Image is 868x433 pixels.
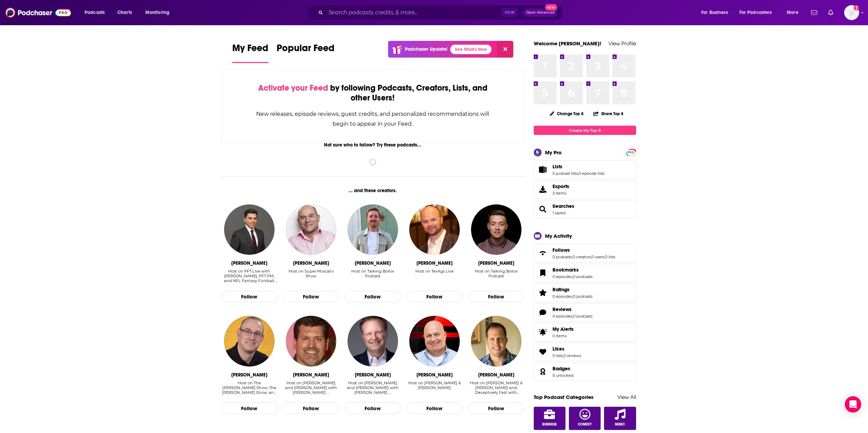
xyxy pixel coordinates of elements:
span: Exports [553,183,569,189]
a: 0 episodes [553,294,572,299]
span: , [578,171,578,176]
a: My Alerts [534,323,636,341]
button: Follow [344,402,401,414]
a: Create My Top 8 [534,126,636,135]
a: Welcome [PERSON_NAME]! [534,40,601,47]
img: Mike Evans [348,316,398,366]
span: Exports [536,185,550,194]
span: Ratings [553,287,570,293]
span: Business [542,422,557,427]
a: Business [534,407,566,430]
a: Follows [536,248,550,258]
div: Host on Talking Bollox Podcast [344,269,401,283]
span: Follows [534,244,636,262]
button: Follow [344,291,401,303]
button: Open AdvancedNew [523,9,558,17]
div: Host on Talking Bollox Podcast [344,269,401,278]
span: Activate your Feed [258,83,328,93]
img: Gabe Bock [409,204,460,255]
a: Calvin O’Brien [471,204,521,255]
a: Bookmarks [536,268,550,278]
span: My Alerts [536,327,550,337]
a: Reviews [536,308,550,317]
a: Popular Feed [277,42,335,63]
a: 0 episodes [553,314,572,319]
span: Comedy [578,422,592,427]
div: Kevin Sheehan [231,372,267,378]
div: Vincent Moscato [293,260,329,266]
span: , [604,254,605,259]
div: Mike Florio [231,260,267,266]
div: Terence Power [355,260,391,266]
a: Follows [553,247,615,253]
div: Host on TexAgs Live [415,269,454,283]
img: User Profile [844,5,859,20]
img: Vincent Moscato [286,204,336,255]
img: Seth C. Payne [471,316,521,366]
button: Change Top 8 [546,109,588,118]
span: My Feed [232,42,268,58]
a: 5 podcast lists [553,171,578,176]
a: 0 creators [573,254,591,259]
div: by following Podcasts, Creators, Lists, and other Users! [256,83,490,103]
a: See What's New [450,45,491,54]
a: Bookmarks [553,267,592,273]
span: Searches [534,200,636,218]
span: My Alerts [553,326,574,332]
span: Music [615,422,625,427]
a: Reviews [553,306,592,312]
button: open menu [735,7,782,18]
span: PRO [627,150,635,155]
a: PRO [627,150,635,155]
div: Host on Payne & Pendergast [406,381,462,395]
svg: Add a profile image [854,5,859,11]
button: Follow [221,291,278,303]
span: , [591,254,591,259]
button: Follow [468,402,524,414]
a: My Feed [232,42,268,63]
a: Exports [534,180,636,199]
span: Bookmarks [534,264,636,282]
a: Ratings [553,287,592,293]
span: More [787,8,798,17]
span: Monitoring [145,8,170,17]
div: Host on PFT Live with Mike Florio, PFT PM, and NFL Fantasy Football Podcast [221,269,278,283]
span: Charts [117,8,132,17]
span: , [563,353,563,358]
div: Host on The [PERSON_NAME] Show, The [PERSON_NAME] Show, and [PERSON_NAME] and [PERSON_NAME] with ... [221,381,278,395]
a: 0 podcasts [553,254,572,259]
a: Likes [536,347,550,357]
a: 0 users [591,254,604,259]
span: Ctrl K [502,8,518,17]
div: Seth C. Payne [478,372,514,378]
span: Ratings [534,283,636,302]
img: Kevin Sheehan [224,316,275,366]
span: , [572,254,573,259]
a: 0 lists [553,353,563,358]
a: 0 episodes [553,274,572,279]
div: Open Intercom Messenger [845,396,861,413]
div: Search podcasts, credits, & more... [313,5,570,20]
a: Sean Pendergast [409,316,460,366]
span: Likes [534,343,636,361]
div: Host on PFT Live with [PERSON_NAME], PFT PM, and NFL Fantasy Football Podcast [221,269,278,283]
a: Badges [553,366,573,372]
div: Host on Stokley and Evans with Mark … [283,381,339,395]
div: Mike Evans [355,372,391,378]
a: Searches [553,203,574,209]
span: Open Advanced [526,11,555,14]
div: Host on Stokley and Evans with Mark … [344,381,401,395]
span: New [545,4,557,11]
div: Host on Talking Bollox Podcast [468,269,524,283]
img: Podchaser - Follow, Share and Rate Podcasts [5,6,71,19]
span: For Business [701,8,728,17]
div: Mark Schlereth [293,372,329,378]
a: Mike Florio [224,204,275,255]
a: Likes [553,346,581,352]
a: Badges [536,367,550,376]
div: Host on [PERSON_NAME] and [PERSON_NAME] with [PERSON_NAME] … [344,381,401,395]
a: 0 podcasts [573,294,592,299]
span: Podcasts [85,8,105,17]
button: open menu [782,7,807,18]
